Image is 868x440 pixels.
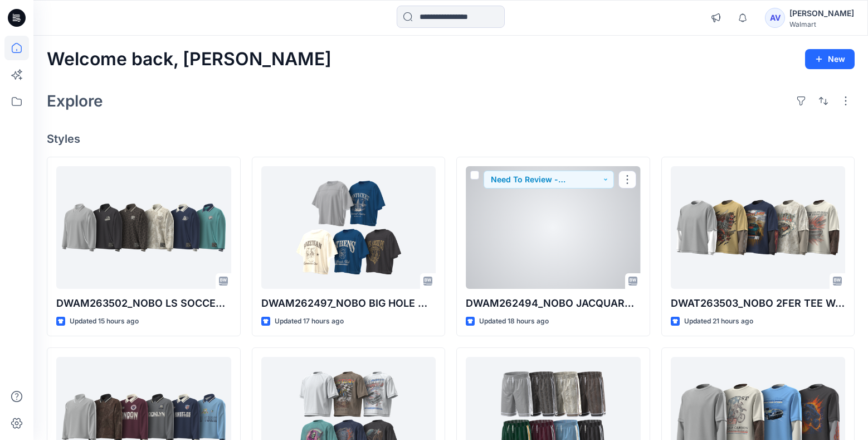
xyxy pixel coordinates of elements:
[47,132,855,146] h4: Styles
[789,7,854,20] div: [PERSON_NAME]
[47,49,331,70] h2: Welcome back, [PERSON_NAME]
[56,296,231,311] p: DWAM263502_NOBO LS SOCCER JERSEY
[466,296,641,311] p: DWAM262494_NOBO JACQUARD MESH BASKETBALL TANK W- RIB
[765,8,785,28] div: AV
[56,166,231,289] a: DWAM263502_NOBO LS SOCCER JERSEY
[671,296,846,311] p: DWAT263503_NOBO 2FER TEE W- GRAPHICS
[684,316,753,327] p: Updated 21 hours ago
[275,316,344,327] p: Updated 17 hours ago
[479,316,549,327] p: Updated 18 hours ago
[261,166,436,289] a: DWAM262497_NOBO BIG HOLE MESH TEE W- GRAPHIC
[70,316,139,327] p: Updated 15 hours ago
[789,20,854,28] div: Walmart
[671,166,846,289] a: DWAT263503_NOBO 2FER TEE W- GRAPHICS
[47,92,103,110] h2: Explore
[261,296,436,311] p: DWAM262497_NOBO BIG HOLE MESH TEE W- GRAPHIC
[805,49,855,69] button: New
